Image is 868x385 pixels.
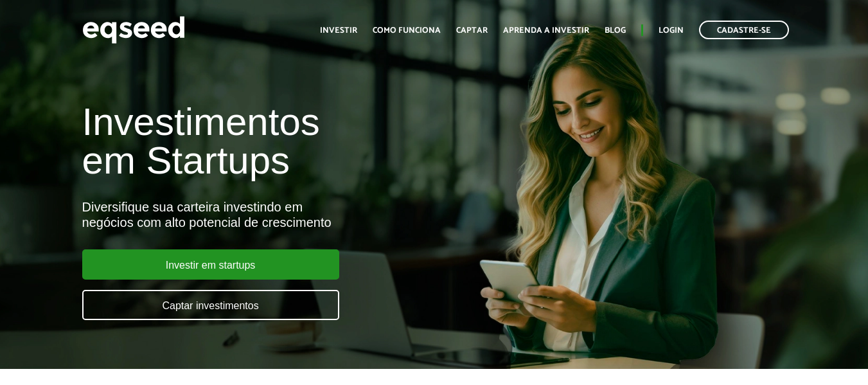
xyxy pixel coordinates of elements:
[503,26,589,35] a: Aprenda a investir
[659,26,684,35] a: Login
[82,290,339,320] a: Captar investimentos
[82,199,497,230] div: Diversifique sua carteira investindo em negócios com alto potencial de crescimento
[456,26,488,35] a: Captar
[605,26,626,35] a: Blog
[82,249,339,280] a: Investir em startups
[82,13,185,47] img: EqSeed
[320,26,357,35] a: Investir
[699,21,789,39] a: Cadastre-se
[373,26,441,35] a: Como funciona
[82,103,497,180] h1: Investimentos em Startups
